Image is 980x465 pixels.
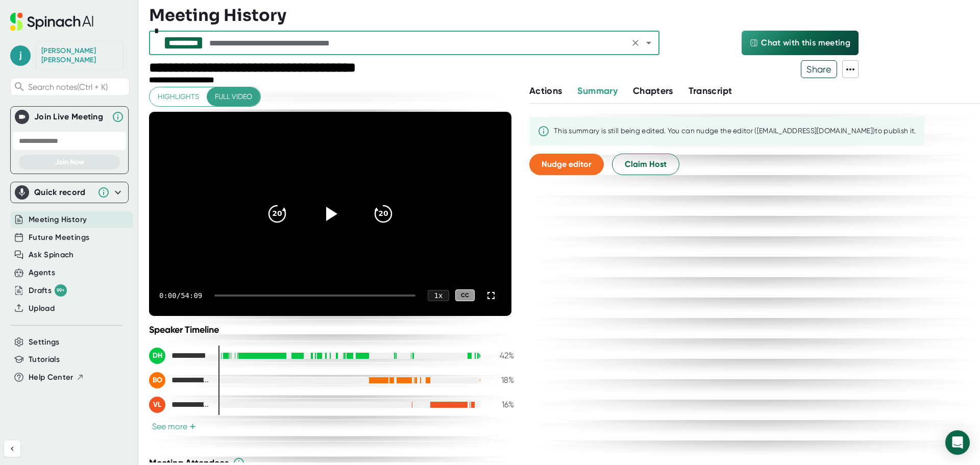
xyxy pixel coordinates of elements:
div: Speaker Timeline [149,324,514,335]
span: Help Center [29,372,73,383]
h3: Meeting History [149,6,286,25]
button: Agents [29,267,55,279]
button: Tutorials [29,354,60,365]
span: Nudge editor [542,159,592,169]
button: Join Now [19,155,120,169]
span: Join Now [55,158,84,166]
button: Collapse sidebar [4,440,20,457]
button: Help Center [29,372,84,383]
div: Brianna OHara [149,372,210,388]
button: Chat with this meeting [742,31,859,55]
button: Summary [577,84,617,98]
div: Join Live MeetingJoin Live Meeting [15,107,124,127]
span: Transcript [689,85,732,96]
button: See more+ [149,421,199,432]
div: BO [149,372,165,388]
button: Nudge editor [529,154,604,175]
span: Chat with this meeting [761,37,850,49]
div: Deborah Ham [149,348,210,364]
div: 0:00 / 54:09 [159,291,202,300]
button: Chapters [633,84,673,98]
div: 1 x [428,290,449,301]
span: Actions [529,85,562,96]
span: Full video [215,90,252,103]
div: Jess Younts [41,46,118,64]
span: Summary [577,85,617,96]
span: Share [801,60,837,78]
div: This summary is still being edited. You can nudge the editor ([EMAIL_ADDRESS][DOMAIN_NAME]) to pu... [554,127,916,136]
div: DH [149,348,165,364]
button: Drafts 99+ [29,284,67,297]
button: Transcript [689,84,732,98]
div: Victoria Londerholm [149,397,210,413]
button: Clear [628,36,643,50]
div: 16 % [488,400,514,409]
div: Quick record [15,182,124,203]
span: Claim Host [625,158,667,170]
button: Actions [529,84,562,98]
img: Join Live Meeting [17,112,27,122]
div: Open Intercom Messenger [945,430,970,455]
div: 18 % [488,375,514,385]
button: Full video [207,87,260,106]
button: Settings [29,336,60,348]
div: Drafts [29,284,67,297]
div: 42 % [488,351,514,360]
span: Chapters [633,85,673,96]
button: Future Meetings [29,232,89,243]
div: Quick record [34,187,92,198]
span: j [10,45,31,66]
span: Search notes (Ctrl + K) [28,82,127,92]
button: Ask Spinach [29,249,74,261]
button: Upload [29,303,55,314]
span: + [189,423,196,431]
button: Open [642,36,656,50]
div: 99+ [55,284,67,297]
button: Claim Host [612,154,679,175]
div: VL [149,397,165,413]
div: Join Live Meeting [34,112,107,122]
span: Highlights [158,90,199,103]
button: Meeting History [29,214,87,226]
div: CC [455,289,475,301]
button: Share [801,60,837,78]
button: Highlights [150,87,207,106]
